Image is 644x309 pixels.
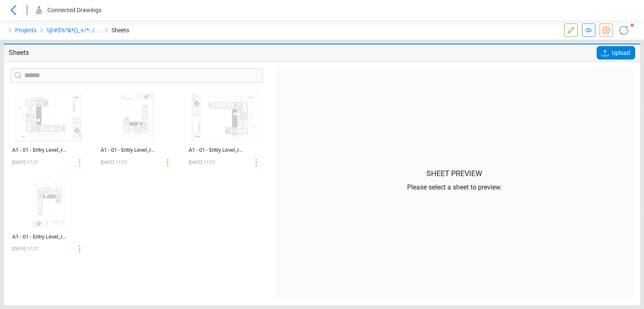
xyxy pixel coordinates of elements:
[112,25,129,35] span: Sheets
[47,7,101,13] span: Connected Drawings
[12,146,66,154] div: A1 - 01 - Entry Level_rotated_0
[407,182,502,192] p: Please select a sheet to preview.
[101,146,155,154] div: A1 - 01 - Entry Level_rotated_90
[11,89,86,144] img: Sheet
[612,46,630,60] span: Upload
[47,25,101,35] a: !@#$%^&*()_+/*-./....
[12,158,38,168] p: 08/20/2025 17:27
[28,176,69,231] img: Sheet
[12,233,66,241] div: A1 - 01 - Entry Level_rotated_270
[407,168,502,182] div: Sheet Preview
[9,48,213,58] p: Sheets
[189,158,215,168] p: 08/20/2025 17:27
[189,146,243,154] div: A1 - 01 - Entry Level_rotated_180
[116,89,157,144] img: Sheet
[188,89,262,144] img: Sheet
[101,158,127,168] p: 08/20/2025 17:27
[15,25,36,35] a: Projects
[12,244,38,254] p: 08/20/2025 17:27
